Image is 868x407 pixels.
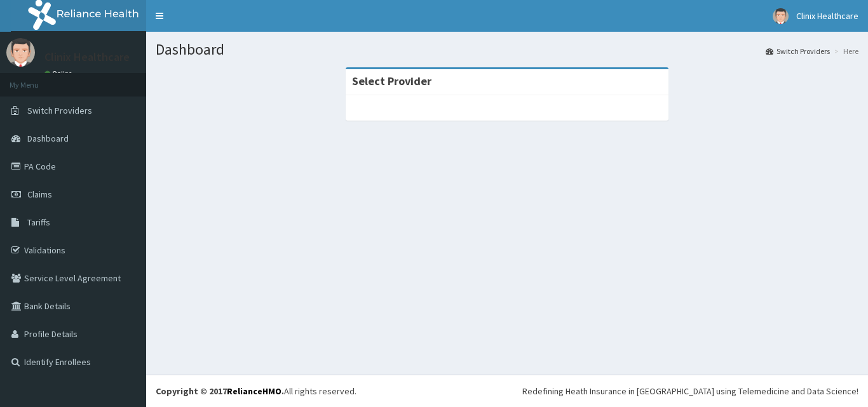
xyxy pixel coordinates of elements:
div: Redefining Heath Insurance in [GEOGRAPHIC_DATA] using Telemedicine and Data Science! [522,385,858,397]
footer: All rights reserved. [146,375,868,407]
strong: Copyright © 2017 . [156,385,284,397]
span: Tariffs [27,217,50,228]
li: Here [831,46,858,57]
span: Switch Providers [27,105,92,116]
a: Switch Providers [766,46,830,57]
a: RelianceHMO [227,385,281,397]
a: Online [44,69,75,78]
span: Clinix Healthcare [796,10,858,22]
h1: Dashboard [156,41,858,58]
strong: Select Provider [352,74,431,88]
span: Dashboard [27,133,69,144]
img: User Image [773,8,789,24]
img: User Image [6,38,35,67]
span: Claims [27,189,52,200]
p: Clinix Healthcare [44,51,130,63]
